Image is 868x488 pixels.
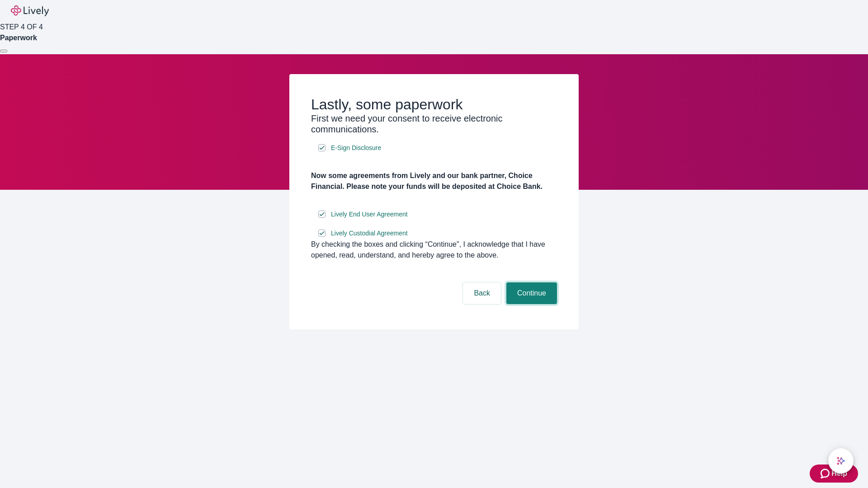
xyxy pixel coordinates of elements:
[821,468,831,479] svg: Zendesk support icon
[311,113,557,135] h3: First we need your consent to receive electronic communications.
[311,239,557,261] div: By checking the boxes and clicking “Continue", I acknowledge that I have opened, read, understand...
[828,448,854,474] button: chat
[329,209,410,220] a: e-sign disclosure document
[831,468,847,479] span: Help
[329,228,410,239] a: e-sign disclosure document
[311,96,557,113] h2: Lastly, some paperwork
[506,282,557,304] button: Continue
[329,142,383,154] a: e-sign disclosure document
[331,229,408,238] span: Lively Custodial Agreement
[463,282,501,304] button: Back
[331,143,381,153] span: E-Sign Disclosure
[311,170,557,192] h4: Now some agreements from Lively and our bank partner, Choice Financial. Please note your funds wi...
[11,5,49,16] img: Lively
[331,210,408,219] span: Lively End User Agreement
[836,456,845,465] svg: Lively AI Assistant
[810,465,858,483] button: Zendesk support iconHelp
